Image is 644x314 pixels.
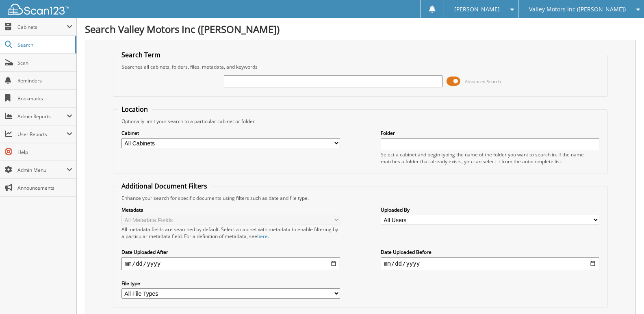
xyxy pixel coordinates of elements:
[17,59,72,66] span: Scan
[17,113,67,120] span: Admin Reports
[117,63,603,70] div: Searches all cabinets, folders, files, metadata, and keywords
[381,206,599,213] label: Uploaded By
[17,77,72,84] span: Reminders
[117,105,152,114] legend: Location
[85,22,636,36] h1: Search Valley Motors Inc ([PERSON_NAME])
[121,130,340,136] label: Cabinet
[529,7,626,12] span: Valley Motors Inc ([PERSON_NAME])
[117,118,603,125] div: Optionally limit your search to a particular cabinet or folder
[121,257,340,270] input: start
[17,41,71,48] span: Search
[381,130,599,136] label: Folder
[117,50,165,59] legend: Search Term
[17,24,67,30] span: Cabinets
[381,257,599,270] input: end
[121,249,340,256] label: Date Uploaded After
[17,149,72,156] span: Help
[117,195,603,201] div: Enhance your search for specific documents using filters such as date and file type.
[603,275,644,314] iframe: Chat Widget
[17,131,67,138] span: User Reports
[17,167,67,173] span: Admin Menu
[17,95,72,102] span: Bookmarks
[17,184,72,191] span: Announcements
[121,280,340,287] label: File type
[465,78,501,84] span: Advanced Search
[121,206,340,213] label: Metadata
[454,7,500,12] span: [PERSON_NAME]
[381,151,599,165] div: Select a cabinet and begin typing the name of the folder you want to search in. If the name match...
[257,233,268,240] a: here
[117,182,211,191] legend: Additional Document Filters
[381,249,599,256] label: Date Uploaded Before
[121,226,340,240] div: All metadata fields are searched by default. Select a cabinet with metadata to enable filtering b...
[8,4,69,15] img: scan123-logo-white.svg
